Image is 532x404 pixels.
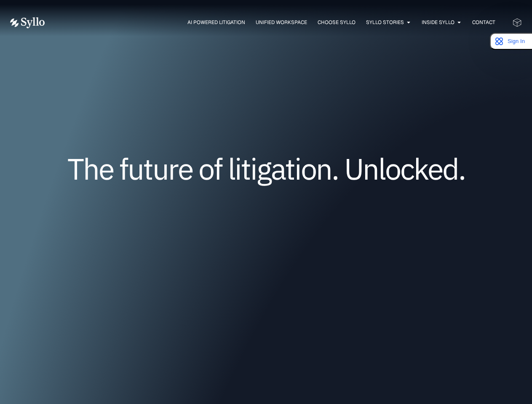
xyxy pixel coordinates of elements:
h1: The future of litigation. Unlocked. [61,155,471,183]
a: Unified Workspace [256,19,307,26]
img: Vector [10,17,45,28]
div: Menu Toggle [61,19,495,27]
nav: Menu [61,19,495,27]
a: Syllo Stories [366,19,404,26]
a: AI Powered Litigation [187,19,245,26]
a: Contact [472,19,495,26]
a: Choose Syllo [318,19,356,26]
a: Inside Syllo [422,19,454,26]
